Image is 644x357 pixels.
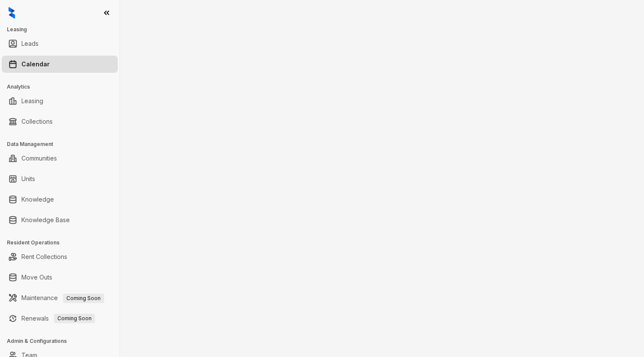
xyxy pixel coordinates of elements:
h3: Resident Operations [7,239,119,247]
li: Calendar [2,56,118,73]
img: logo [9,7,15,19]
li: Knowledge Base [2,211,118,229]
a: Units [21,170,35,187]
a: Knowledge Base [21,211,70,229]
li: Units [2,170,118,187]
a: RenewalsComing Soon [21,310,95,327]
a: Knowledge [21,191,54,208]
li: Move Outs [2,269,118,286]
li: Maintenance [2,289,118,306]
a: Calendar [21,56,50,73]
li: Leads [2,35,118,52]
a: Collections [21,113,53,130]
a: Leasing [21,92,43,110]
a: Leads [21,35,39,52]
li: Collections [2,113,118,130]
a: Rent Collections [21,248,67,265]
h3: Leasing [7,26,119,33]
li: Renewals [2,310,118,327]
li: Rent Collections [2,248,118,265]
span: Coming Soon [63,294,104,303]
li: Leasing [2,92,118,110]
h3: Analytics [7,83,119,91]
a: Move Outs [21,269,52,286]
li: Knowledge [2,191,118,208]
li: Communities [2,150,118,167]
span: Coming Soon [54,314,95,323]
h3: Data Management [7,140,119,148]
h3: Admin & Configurations [7,337,119,345]
a: Communities [21,150,57,167]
